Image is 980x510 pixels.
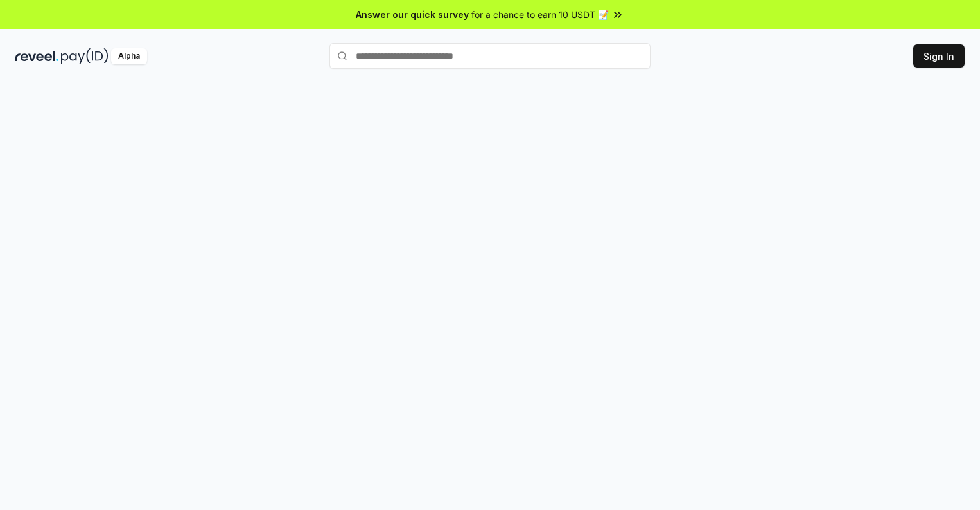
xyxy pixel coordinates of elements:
[913,44,965,68] button: Sign In
[356,8,469,21] span: Answer our quick survey
[111,48,147,64] div: Alpha
[15,48,58,64] img: reveel_dark
[61,48,109,64] img: pay_id
[471,8,609,21] span: for a chance to earn 10 USDT 📝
